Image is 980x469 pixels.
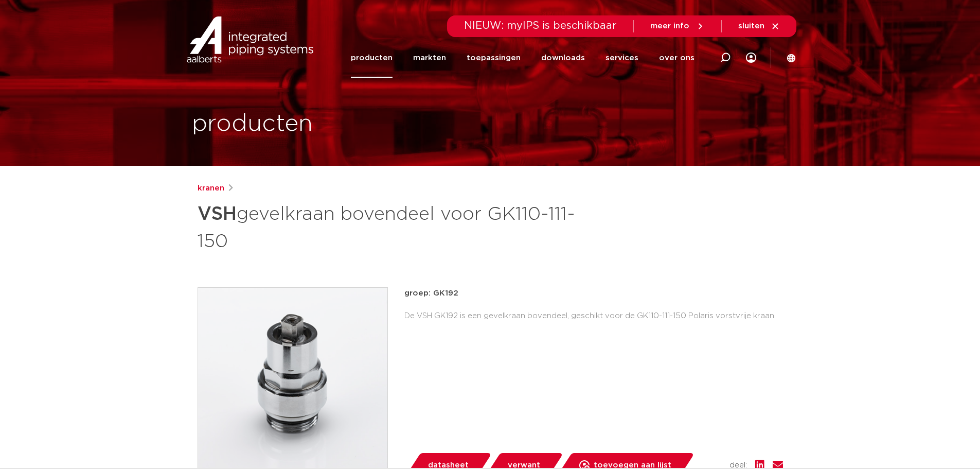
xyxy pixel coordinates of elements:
[738,22,780,31] a: sluiten
[467,38,521,78] a: toepassingen
[464,21,617,31] span: NIEUW: myIPS is beschikbaar
[738,22,764,30] span: sluiten
[198,182,224,195] a: kranen
[659,38,694,78] a: over ons
[605,38,638,78] a: services
[746,46,756,69] div: my IPS
[650,22,689,30] span: meer info
[404,287,783,300] p: groep: GK192
[650,22,705,31] a: meer info
[198,199,584,254] h1: gevelkraan bovendeel voor GK110-111-150
[351,38,393,78] a: producten
[541,38,585,78] a: downloads
[192,108,313,141] h1: producten
[198,205,237,223] strong: VSH
[404,308,783,324] div: De VSH GK192 is een gevelkraan bovendeel, geschikt voor de GK110-111-150 Polaris vorstvrije kraan.
[351,38,694,78] nav: Menu
[413,38,446,78] a: markten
